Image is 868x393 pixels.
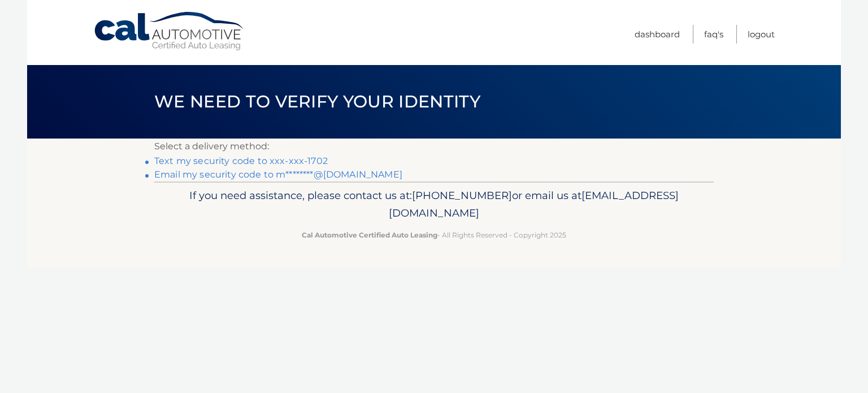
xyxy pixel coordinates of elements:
a: Logout [748,25,775,44]
p: If you need assistance, please contact us at: or email us at [162,187,706,223]
a: Email my security code to m********@[DOMAIN_NAME] [154,169,402,180]
a: FAQ's [704,25,723,44]
span: We need to verify your identity [154,91,480,112]
p: - All Rights Reserved - Copyright 2025 [162,229,706,241]
a: Dashboard [635,25,680,44]
span: [PHONE_NUMBER] [412,189,512,202]
strong: Cal Automotive Certified Auto Leasing [302,231,437,239]
a: Cal Automotive [93,11,246,51]
a: Text my security code to xxx-xxx-1702 [154,156,328,166]
p: Select a delivery method: [154,139,714,154]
